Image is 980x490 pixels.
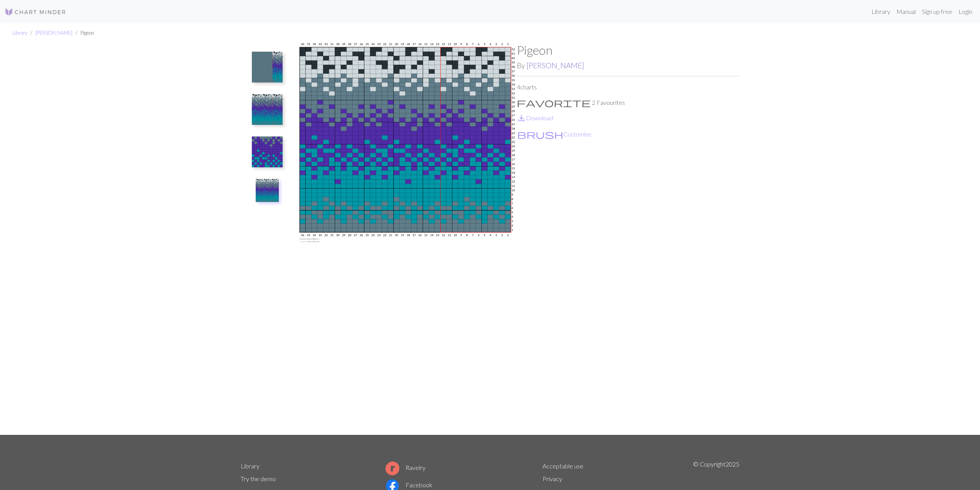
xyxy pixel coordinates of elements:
[868,4,893,19] a: Library
[526,61,584,70] a: [PERSON_NAME]
[72,29,94,37] li: Pigeon
[294,43,517,435] img: Copy of Copy of Pigeon
[241,475,276,482] a: Try the demo
[12,30,27,36] a: Library
[517,129,563,140] span: brush
[517,129,592,139] button: CustomiseCustomise
[517,130,563,139] i: Customise
[517,113,526,123] i: Download
[517,97,591,108] span: favorite
[517,43,740,57] h1: Pigeon
[543,462,583,470] a: Acceptable use
[385,464,426,471] a: Ravelry
[543,475,562,482] a: Privacy
[517,98,591,107] i: Favourite
[955,4,975,19] a: Login
[252,136,283,167] img: Copy of Copy of Pigeon
[517,114,553,121] a: DownloadDownload
[252,52,283,83] img: Pigeon
[919,4,955,19] a: Sign up free
[241,462,260,470] a: Library
[5,7,66,17] img: Logo
[256,179,279,202] img: Copy of Copy of Pigeon
[517,61,740,70] h2: By
[517,83,740,92] p: 4 charts
[35,30,72,36] a: [PERSON_NAME]
[385,461,399,475] img: Ravelry logo
[252,94,283,125] img: Copy of Pigeon
[517,113,526,123] span: save_alt
[893,4,919,19] a: Manual
[517,98,740,107] p: 2 Favourites
[385,481,432,488] a: Facebook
